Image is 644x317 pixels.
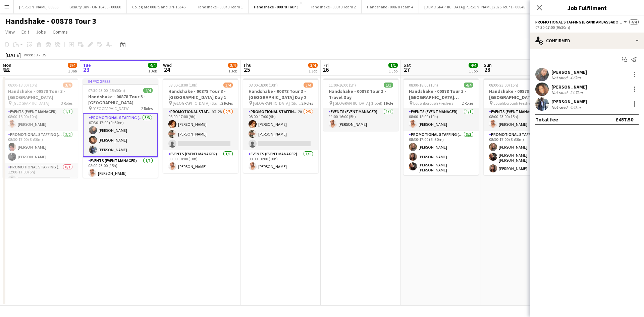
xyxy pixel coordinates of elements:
[22,52,39,57] span: Week 39
[148,68,157,73] div: 1 Job
[615,116,633,123] div: £457.50
[83,113,158,157] app-card-role: Promotional Staffing (Brand Ambassadors)3/307:30-17:00 (9h30m)[PERSON_NAME][PERSON_NAME][PERSON_N...
[383,101,393,106] span: 1 Role
[5,52,21,58] div: [DATE]
[53,29,68,35] span: Comms
[535,19,628,24] button: Promotional Staffing (Brand Ambassadors)
[163,78,238,173] app-job-card: 08:00-18:00 (10h)3/4Handshake - 00878 Tour 3 - [GEOGRAPHIC_DATA] Day 1 [GEOGRAPHIC_DATA] (Student...
[163,88,238,100] h3: Handshake - 00878 Tour 3 - [GEOGRAPHIC_DATA] Day 1
[253,101,302,106] span: [GEOGRAPHIC_DATA] (Students Union)
[493,101,533,106] span: Loughborough Freshers
[243,150,318,173] app-card-role: Events (Event Manager)1/108:00-18:00 (10h)[PERSON_NAME]
[404,88,479,100] h3: Handshake - 00878 Tour 3 - [GEOGRAPHIC_DATA] Freshers Day 1
[308,63,318,68] span: 3/4
[242,66,252,73] span: 25
[3,88,78,100] h3: Handshake - 00878 Tour 3 - [GEOGRAPHIC_DATA]
[3,131,78,163] app-card-role: Promotional Staffing (Brand Ambassadors)2/208:30-17:00 (8h30m)[PERSON_NAME][PERSON_NAME]
[484,88,559,100] h3: Handshake - 00878 Tour 3 - [GEOGRAPHIC_DATA] Freshers Day 2
[484,78,559,175] app-job-card: 08:00-23:00 (15h)4/4Handshake - 00878 Tour 3 - [GEOGRAPHIC_DATA] Freshers Day 2 Loughborough Fres...
[83,78,158,84] div: In progress
[322,66,329,73] span: 26
[163,62,172,68] span: Wed
[329,83,356,88] span: 11:00-16:00 (5h)
[3,28,17,36] a: View
[629,19,639,24] span: 4/4
[148,63,157,68] span: 4/4
[163,150,238,173] app-card-role: Events (Event Manager)1/108:00-18:00 (10h)[PERSON_NAME]
[68,63,77,68] span: 3/4
[141,106,153,111] span: 2 Roles
[88,88,125,93] span: 07:30-23:00 (15h30m)
[228,68,237,73] div: 1 Job
[223,83,233,88] span: 3/4
[83,62,91,68] span: Tue
[323,62,329,68] span: Fri
[249,0,304,13] button: Handshake - 00878 Tour 3
[389,68,397,73] div: 1 Job
[83,157,158,180] app-card-role: Events (Event Manager)1/108:00-23:00 (15h)[PERSON_NAME]
[33,28,49,36] a: Jobs
[323,108,398,131] app-card-role: Events (Event Manager)1/111:00-16:00 (5h)[PERSON_NAME]
[82,66,91,73] span: 23
[309,68,317,73] div: 1 Job
[384,83,393,88] span: 1/1
[551,69,587,75] div: [PERSON_NAME]
[221,101,233,106] span: 2 Roles
[243,78,318,173] app-job-card: 08:00-18:00 (10h)3/4Handshake - 00878 Tour 3 - [GEOGRAPHIC_DATA] Day 2 [GEOGRAPHIC_DATA] (Student...
[5,16,97,26] h1: Handshake - 00878 Tour 3
[569,105,582,110] div: 4.4km
[484,108,559,131] app-card-role: Events (Event Manager)1/108:00-23:00 (15h)[PERSON_NAME]
[228,63,237,68] span: 3/4
[14,0,64,13] button: [PERSON_NAME] 00865
[243,108,318,150] app-card-role: Promotional Staffing (Brand Ambassadors)2A2/308:00-17:00 (9h)[PERSON_NAME][PERSON_NAME]
[93,106,129,111] span: [GEOGRAPHIC_DATA]
[304,0,362,13] button: Handshake - 00878 Team 2
[551,105,569,110] div: Not rated
[551,90,569,95] div: Not rated
[419,0,531,13] button: [DEMOGRAPHIC_DATA][PERSON_NAME] 2025 Tour 1 - 00848
[535,19,623,24] span: Promotional Staffing (Brand Ambassadors)
[483,66,492,73] span: 28
[3,62,11,68] span: Mon
[402,66,411,73] span: 27
[3,108,78,131] app-card-role: Events (Event Manager)1/108:00-18:00 (10h)[PERSON_NAME]
[61,101,72,106] span: 3 Roles
[535,25,639,30] div: 07:30-17:00 (9h30m)
[530,3,644,12] h3: Job Fulfilment
[50,28,70,36] a: Comms
[83,94,158,106] h3: Handshake - 00878 Tour 3 - [GEOGRAPHIC_DATA]
[2,66,11,73] span: 22
[162,66,172,73] span: 24
[249,83,278,88] span: 08:00-18:00 (10h)
[569,75,582,80] div: 4.6km
[551,99,587,105] div: [PERSON_NAME]
[569,90,584,95] div: 24.7km
[333,101,382,106] span: [GEOGRAPHIC_DATA] (Hotel)
[243,88,318,100] h3: Handshake - 00878 Tour 3 - [GEOGRAPHIC_DATA] Day 2
[19,28,32,36] a: Edit
[173,101,221,106] span: [GEOGRAPHIC_DATA] (Students Union)
[168,83,198,88] span: 08:00-18:00 (10h)
[388,63,398,68] span: 1/1
[462,101,473,106] span: 2 Roles
[404,131,479,175] app-card-role: Promotional Staffing (Brand Ambassadors)3/308:30-17:00 (8h30m)[PERSON_NAME][PERSON_NAME][PERSON_N...
[489,83,518,88] span: 08:00-23:00 (15h)
[409,83,438,88] span: 08:00-18:00 (10h)
[530,33,644,49] div: Confirmed
[36,29,46,35] span: Jobs
[68,68,77,73] div: 1 Job
[304,83,313,88] span: 3/4
[413,101,453,106] span: Loughborough Freshers
[191,0,249,13] button: Handshake - 00878 Team 1
[404,62,411,68] span: Sat
[243,62,252,68] span: Thu
[8,83,37,88] span: 08:00-18:00 (10h)
[127,0,191,13] button: Collegiate 00875 and ON-16346
[469,63,478,68] span: 4/4
[469,68,478,73] div: 1 Job
[323,78,398,131] app-job-card: 11:00-16:00 (5h)1/1Handshake - 00878 Tour 3 - Travel Day [GEOGRAPHIC_DATA] (Hotel)1 RoleEvents (E...
[3,78,78,178] div: 08:00-18:00 (10h)3/4Handshake - 00878 Tour 3 - [GEOGRAPHIC_DATA] [GEOGRAPHIC_DATA]3 RolesEvents (...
